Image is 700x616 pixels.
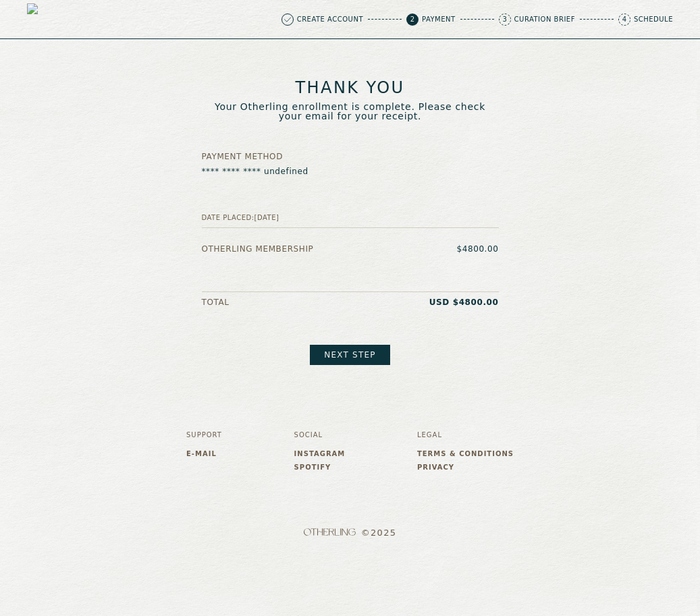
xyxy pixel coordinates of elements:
[202,298,230,307] h5: Total
[186,528,514,538] span: © 2025
[27,3,59,36] img: logo
[294,464,346,472] a: Spotify
[406,13,419,26] span: 2
[202,244,314,254] p: Otherling Membership
[202,80,499,96] h1: Thank you
[422,16,456,23] p: Payment
[417,450,514,458] a: Terms & Conditions
[456,244,498,254] p: $ 4800.00
[186,431,222,439] h3: Support
[202,214,499,222] h5: Date placed: [DATE]
[417,464,514,472] a: Privacy
[417,431,514,439] h3: Legal
[499,13,511,26] span: 3
[294,450,346,458] a: Instagram
[294,431,346,439] h3: Social
[514,16,575,23] p: Curation Brief
[634,16,673,23] p: Schedule
[202,102,499,121] p: Your Otherling enrollment is complete. Please check your email for your receipt.
[310,345,389,365] a: Next step
[297,16,363,23] p: Create Account
[202,152,499,161] h5: Payment Method
[429,298,499,307] p: USD $ 4800.00
[186,450,222,458] a: E-mail
[618,13,630,26] span: 4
